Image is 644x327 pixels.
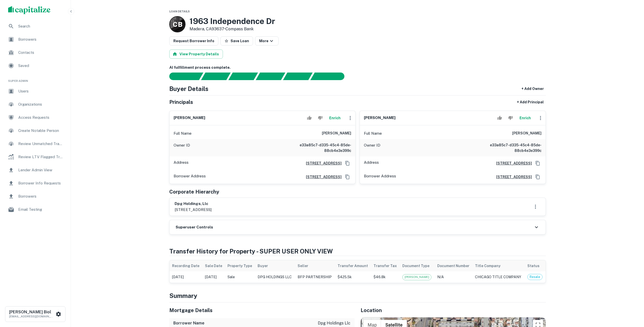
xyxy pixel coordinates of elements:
[174,142,190,153] p: Owner ID
[283,73,313,80] div: Principals found, still searching for contact information. This may take time...
[515,98,546,107] button: + Add Principal
[344,173,351,181] button: Copy Address
[18,50,64,56] span: Contacts
[4,164,67,176] a: Lender Admin View
[18,23,64,29] span: Search
[318,320,350,326] p: dpg holdings llc
[305,113,314,123] button: Accept
[169,10,190,13] span: Loan Details
[400,260,434,271] th: Document Type
[9,314,55,319] p: [EMAIL_ADDRESS][DOMAIN_NAME]
[170,271,202,283] td: [DATE]
[534,173,542,181] button: Copy Address
[525,260,546,271] th: Status
[228,73,258,80] div: Documents found, AI parsing details...
[517,113,533,123] button: Enrich
[364,115,396,121] h6: [PERSON_NAME]
[225,27,254,31] a: Compass Bank
[4,46,67,59] div: Contacts
[295,260,335,271] th: Seller
[169,65,546,71] h6: AI fulfillment process complete.
[364,130,382,136] p: Full Name
[5,306,66,322] button: [PERSON_NAME] Biol[EMAIL_ADDRESS][DOMAIN_NAME]
[4,20,67,32] a: Search
[302,174,342,180] a: [STREET_ADDRESS]
[18,141,64,147] span: Review Unmatched Transactions
[402,274,431,280] div: Code: 36
[435,271,473,283] td: N/A
[534,159,542,167] button: Copy Address
[472,271,525,283] td: CHICAGO TITLE COMPANY
[18,63,64,69] span: Saved
[225,271,255,283] td: Sale
[364,142,380,153] p: Owner ID
[310,73,350,80] div: AI fulfillment process complete.
[169,291,546,300] h4: Summary
[4,177,67,189] a: Borrower Info Requests
[361,307,546,314] h5: Location
[176,224,213,230] h6: Superuser Controls
[202,271,225,283] td: [DATE]
[4,33,67,45] div: Borrowers
[18,114,64,121] span: Access Requests
[4,85,67,97] a: Users
[619,270,644,295] iframe: Chat Widget
[528,274,542,279] span: Resale
[225,260,255,271] th: Property Type
[327,113,343,123] button: Enrich
[202,260,225,271] th: Sale Date
[169,50,223,59] button: View Property Details
[335,260,371,271] th: Transfer Amount
[322,130,351,136] h6: [PERSON_NAME]
[481,142,542,153] h6: e33a85c7-d335-45c4-85de-88cb4e3e399c
[506,113,515,123] button: Reject
[169,188,219,196] h5: Corporate Hierarchy
[4,73,67,85] li: Super Admin
[18,36,64,42] span: Borrowers
[9,310,55,314] h6: [PERSON_NAME] Biol
[169,307,355,314] h5: Mortgage Details
[435,260,473,271] th: Document Number
[492,174,532,180] h6: [STREET_ADDRESS]
[364,173,396,181] p: Borrower Address
[220,36,253,45] button: Save Loan
[492,160,532,166] h6: [STREET_ADDRESS]
[201,73,231,80] div: Your request is received and processing...
[290,142,351,153] h6: e33a85c7-d335-45c4-85de-88cb4e3e399c
[4,203,67,216] a: Email Testing
[18,206,64,213] span: Email Testing
[170,260,202,271] th: Recording Date
[335,271,371,283] td: $425.5k
[174,130,192,136] p: Full Name
[4,98,67,110] a: Organizations
[18,101,64,107] span: Organizations
[4,111,67,124] a: Access Requests
[174,159,189,167] p: Address
[4,60,67,72] a: Saved
[344,159,351,167] button: Copy Address
[4,138,67,150] a: Review Unmatched Transactions
[18,193,64,199] span: Borrowers
[18,128,64,134] span: Create Notable Person
[175,207,212,213] p: [STREET_ADDRESS]
[18,167,64,173] span: Lender Admin View
[371,260,400,271] th: Transfer Tax
[302,160,342,166] a: [STREET_ADDRESS]
[4,151,67,163] div: Review LTV Flagged Transactions
[174,173,206,181] p: Borrower Address
[173,320,204,326] h6: Borrower Name
[4,190,67,202] a: Borrowers
[173,19,182,29] p: C B
[316,113,325,123] button: Reject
